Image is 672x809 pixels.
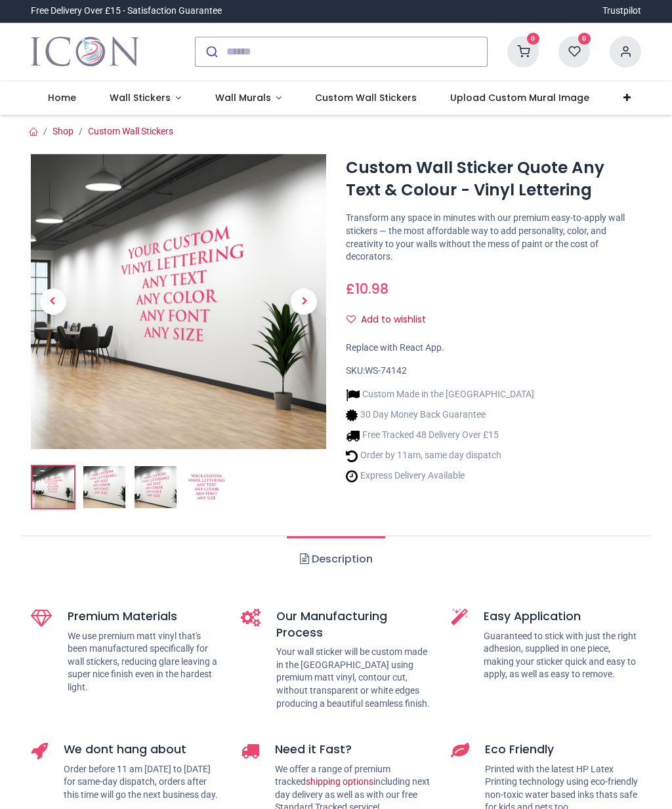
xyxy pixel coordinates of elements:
span: £ [346,279,388,298]
a: Next [282,198,327,404]
p: We use premium matt vinyl that's been manufactured specifically for wall stickers, reducing glare... [68,630,221,694]
a: Trustpilot [602,5,641,18]
h5: Our Manufacturing Process [276,608,431,641]
li: Custom Made in the [GEOGRAPHIC_DATA] [346,388,534,402]
a: Custom Wall Stickers [88,126,173,136]
span: Upload Custom Mural Image [450,91,589,104]
h5: Eco Friendly [485,741,641,758]
a: 0 [507,45,539,56]
img: Icon Wall Stickers [31,33,139,70]
span: Next [291,288,317,315]
h5: Need it Fast? [275,741,431,758]
h5: Premium Materials [68,608,221,625]
span: Home [48,91,76,104]
span: Custom Wall Stickers [315,91,417,104]
a: Shop [52,126,73,136]
a: shipping options [306,776,373,787]
a: 0 [558,45,590,56]
sup: 0 [527,33,539,45]
span: Wall Stickers [110,91,171,104]
h5: We dont hang about [64,741,221,758]
p: Guaranteed to stick with just the right adhesion, supplied in one piece, making your sticker quic... [484,630,641,681]
a: Previous [31,198,75,404]
div: Free Delivery Over £15 - Satisfaction Guarantee [31,5,222,18]
a: Wall Stickers [93,81,198,115]
h5: Easy Application [484,608,641,625]
a: Logo of Icon Wall Stickers [31,33,139,70]
span: Previous [40,288,66,315]
li: Express Delivery Available [346,469,534,483]
span: Wall Murals [215,91,271,104]
p: Transform any space in minutes with our premium easy-to-apply wall stickers — the most affordable... [346,212,641,263]
div: Replace with React App. [346,342,641,355]
p: Your wall sticker will be custom made in the [GEOGRAPHIC_DATA] using premium matt vinyl, contour ... [276,646,431,710]
button: Add to wishlistAdd to wishlist [346,309,437,331]
h1: Custom Wall Sticker Quote Any Text & Colour - Vinyl Lettering [346,157,641,202]
p: Order before 11 am [DATE] to [DATE] for same-day dispatch, orders after this time will go the nex... [64,763,221,802]
div: SKU: [346,365,641,378]
i: Add to wishlist [346,315,356,324]
li: Order by 11am, same day dispatch [346,449,534,463]
span: WS-74142 [365,365,407,376]
a: Description [287,536,385,582]
a: Wall Murals [198,81,299,115]
li: Free Tracked 48 Delivery Over £15 [346,429,534,443]
img: Custom Wall Sticker Quote Any Text & Colour - Vinyl Lettering [31,154,326,449]
img: Custom Wall Sticker Quote Any Text & Colour - Vinyl Lettering [32,466,74,508]
sup: 0 [578,33,591,45]
img: WS-74142-03 [135,466,177,508]
img: WS-74142-04 [186,466,228,508]
li: 30 Day Money Back Guarantee [346,408,534,422]
button: Submit [196,37,226,66]
span: 10.98 [355,279,388,298]
img: WS-74142-02 [83,466,125,508]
